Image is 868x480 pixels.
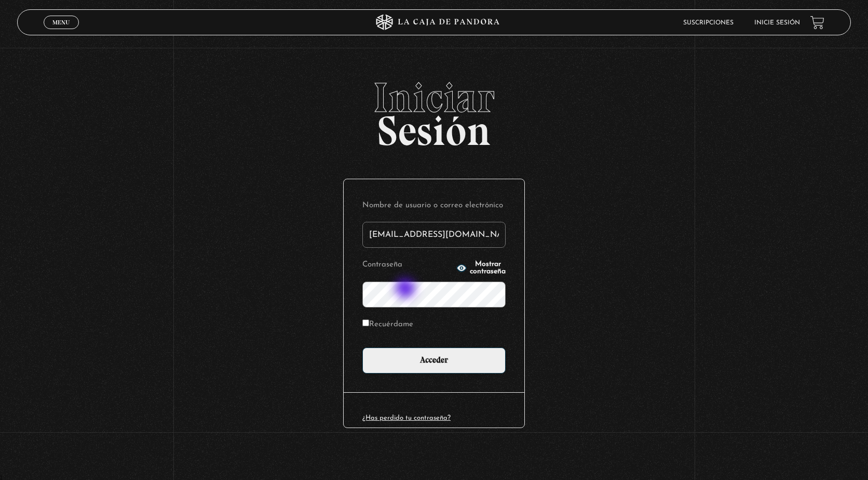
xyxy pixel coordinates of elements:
[754,20,800,26] a: Inicie sesión
[362,319,369,326] input: Recuérdame
[52,19,70,25] span: Menu
[683,20,734,26] a: Suscripciones
[362,317,413,333] label: Recuérdame
[49,28,73,35] span: Cerrar
[362,348,506,374] input: Acceder
[810,16,824,30] a: View your shopping cart
[362,198,506,214] label: Nombre de usuario o correo electrónico
[456,261,506,275] button: Mostrar contraseña
[17,77,850,143] h2: Sesión
[362,415,451,421] a: ¿Has perdido tu contraseña?
[470,261,506,275] span: Mostrar contraseña
[17,77,850,118] span: Iniciar
[362,257,453,273] label: Contraseña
